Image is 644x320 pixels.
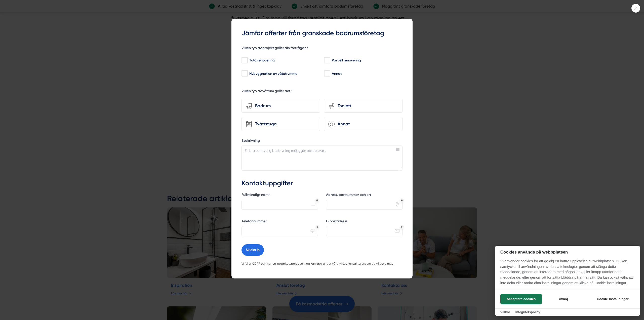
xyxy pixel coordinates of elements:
[543,294,583,304] button: Avböj
[326,219,403,225] label: E-postadress
[242,192,318,199] label: Fullständigt namn
[326,192,403,199] label: Adress, postnummer och ort
[401,199,403,201] div: Obligatoriskt
[316,199,318,201] div: Obligatoriskt
[242,219,318,225] label: Telefonnummer
[500,310,510,314] a: Villkor
[324,71,330,76] input: Annat
[591,294,635,304] button: Cookie-inställningar
[515,310,540,314] a: Integritetspolicy
[324,58,330,63] input: Partiell renovering
[242,71,247,76] input: Nybyggnation av våtutrymme
[242,46,308,52] h5: Vilken typ av projekt gäller din förfrågan?
[495,259,640,289] p: Vi använder cookies för att ge dig en bättre upplevelse av webbplatsen. Du kan samtycka till anvä...
[242,179,403,188] h3: Kontaktuppgifter
[495,250,640,255] h2: Cookies används på webbplatsen
[242,261,403,266] p: Vi följer GDPR och har en integritetspolicy som du kan läsa under våra villkor. Kontakta oss om d...
[242,244,264,256] button: Skicka in
[242,29,403,38] h3: Jämför offerter från granskade badrumsföretag
[316,226,318,228] div: Obligatoriskt
[401,226,403,228] div: Obligatoriskt
[242,58,247,63] input: Totalrenovering
[242,89,292,95] h5: Vilken typ av våtrum gäller det?
[500,294,542,304] button: Acceptera cookies
[242,138,403,145] label: Beskrivning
